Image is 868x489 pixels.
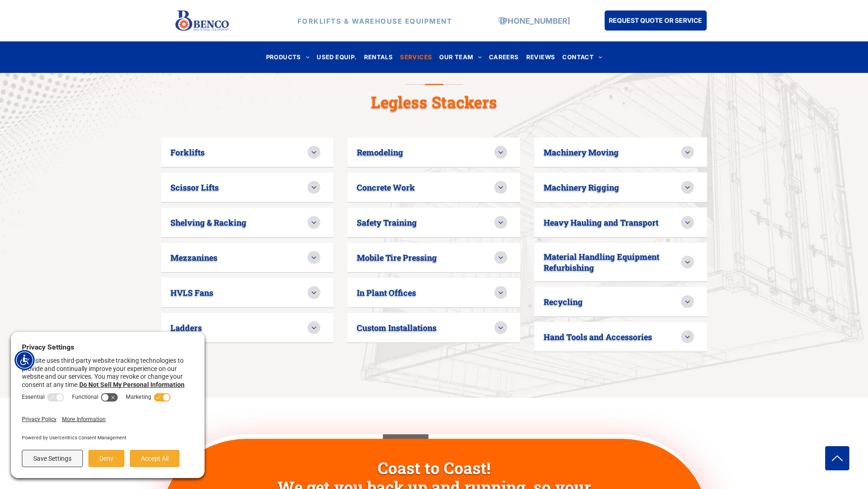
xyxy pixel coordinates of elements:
h3: Mezzanines [170,252,217,263]
h3: In Plant Offices [357,287,416,298]
strong: FORKLIFTS & WAREHOUSE EQUIPMENT [298,16,452,25]
h3: Material Handling Equipment Refurbishing [544,251,681,273]
h3: Concrete Work [357,182,415,193]
a: CAREERS [485,51,523,63]
a: USED EQUIP. [313,51,360,63]
h3: Machinery Rigging [544,182,619,193]
a: [PHONE_NUMBER] [500,16,570,25]
div: Accessibility Menu [15,350,35,370]
h3: Shelving & Racking [170,217,247,228]
a: OUR TEAM [436,51,485,63]
a: CONTACT [559,51,606,63]
a: RENTALS [360,51,397,63]
h3: Safety Training [357,217,417,228]
a: REQUEST QUOTE OR SERVICE [605,10,707,31]
a: PRODUCTS [262,51,313,63]
a: REVIEWS [523,51,559,63]
h3: Heavy Hauling and Transport [544,217,658,228]
a: SERVICES [396,51,436,63]
h3: Scissor Lifts [170,182,219,193]
h3: Ladders [170,322,202,333]
span: REQUEST QUOTE OR SERVICE [609,12,702,29]
h3: Recycling [544,296,583,307]
h3: Mobile Tire Pressing [357,252,437,263]
h3: Forklifts [170,147,205,158]
h3: Machinery Moving [544,147,619,158]
h3: Custom Installations [357,322,437,333]
h3: HVLS Fans [170,287,213,298]
h3: Remodeling [357,147,403,158]
span: Legless Stackers [371,91,497,112]
h3: Hand Tools and Accessories [544,331,652,342]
